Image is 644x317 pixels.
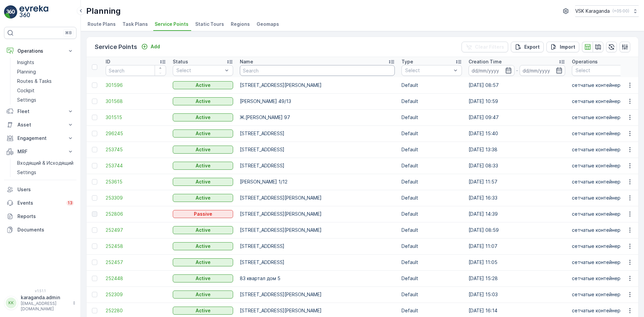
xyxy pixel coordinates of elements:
[196,227,211,233] p: Active
[17,160,73,166] p: Входящий & Исходящий
[240,259,395,266] p: [STREET_ADDRESS]
[92,244,97,249] div: Toggle Row Selected
[106,275,166,282] span: 252448
[520,65,566,76] input: dd/mm/yyyy
[17,148,63,155] p: MRF
[401,162,462,169] p: Default
[196,307,211,314] p: Active
[560,44,575,50] p: Import
[173,307,233,315] button: Active
[465,142,569,158] td: [DATE] 13:38
[231,21,250,28] span: Regions
[17,97,36,103] p: Settings
[86,6,121,16] p: Planning
[92,131,97,136] div: Toggle Row Selected
[465,109,569,125] td: [DATE] 09:47
[575,8,610,14] p: VSK Karaganda
[401,114,462,121] p: Default
[106,65,166,76] input: Search
[92,195,97,201] div: Toggle Row Selected
[475,44,504,50] p: Clear Filters
[240,291,395,298] p: [STREET_ADDRESS][PERSON_NAME]
[469,58,502,65] p: Creation Time
[92,83,97,88] div: Toggle Row Selected
[4,294,76,312] button: KKkaraganda.admin[EMAIL_ADDRESS][DOMAIN_NAME]
[173,274,233,282] button: Active
[14,95,76,105] a: Settings
[196,178,211,185] p: Active
[173,146,233,154] button: Active
[173,81,233,89] button: Active
[17,135,63,142] p: Engagement
[401,58,413,65] p: Type
[4,210,76,223] a: Reports
[173,242,233,250] button: Active
[106,114,166,121] span: 301515
[240,65,395,76] input: Search
[401,275,462,282] p: Default
[572,227,632,233] p: сетчатыe контейнера
[575,5,639,17] button: VSK Karaganda(+05:00)
[240,307,395,314] p: [STREET_ADDRESS][PERSON_NAME]
[92,147,97,152] div: Toggle Row Selected
[572,243,632,250] p: сетчатыe контейнера
[92,99,97,104] div: Toggle Row Selected
[106,146,166,153] span: 253745
[151,43,160,50] p: Add
[511,42,544,52] button: Export
[173,113,233,121] button: Active
[106,195,166,201] a: 253309
[19,5,48,19] img: logo_light-DOdMpM7g.png
[106,307,166,314] a: 252280
[572,58,598,65] p: Operations
[240,114,395,121] p: Ж.[PERSON_NAME] 97
[173,210,233,218] button: Passive
[14,168,76,177] a: Settings
[4,118,76,131] button: Asset
[92,179,97,184] div: Toggle Row Selected
[240,195,395,201] p: [STREET_ADDRESS][PERSON_NAME]
[106,58,110,65] p: ID
[17,59,34,66] p: Insights
[196,98,211,105] p: Active
[92,276,97,281] div: Toggle Row Selected
[106,82,166,89] span: 301596
[612,8,629,14] p: ( +05:00 )
[196,82,211,89] p: Active
[106,259,166,266] a: 252457
[17,68,36,75] p: Planning
[196,259,211,266] p: Active
[196,275,211,282] p: Active
[139,43,163,51] button: Add
[465,190,569,206] td: [DATE] 16:33
[196,243,211,250] p: Active
[106,227,166,233] a: 252497
[4,196,76,210] a: Events13
[92,292,97,297] div: Toggle Row Selected
[17,226,74,233] p: Documents
[240,98,395,105] p: [PERSON_NAME] 49/13
[106,162,166,169] a: 253744
[572,82,632,89] p: сетчатыe контейнера
[546,42,579,52] button: Import
[572,291,632,298] p: сетчатыe контейнера
[106,130,166,137] a: 296245
[465,222,569,238] td: [DATE] 08:59
[240,162,395,169] p: [STREET_ADDRESS]
[17,48,63,54] p: Operations
[465,238,569,254] td: [DATE] 11:07
[401,291,462,298] p: Default
[155,21,189,28] span: Service Points
[21,294,69,301] p: karaganda.admin
[176,67,223,74] p: Select
[106,291,166,298] span: 252309
[173,162,233,170] button: Active
[572,178,632,185] p: сетчатыe контейнера
[4,131,76,145] button: Engagement
[106,178,166,185] span: 253615
[465,270,569,286] td: [DATE] 15:28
